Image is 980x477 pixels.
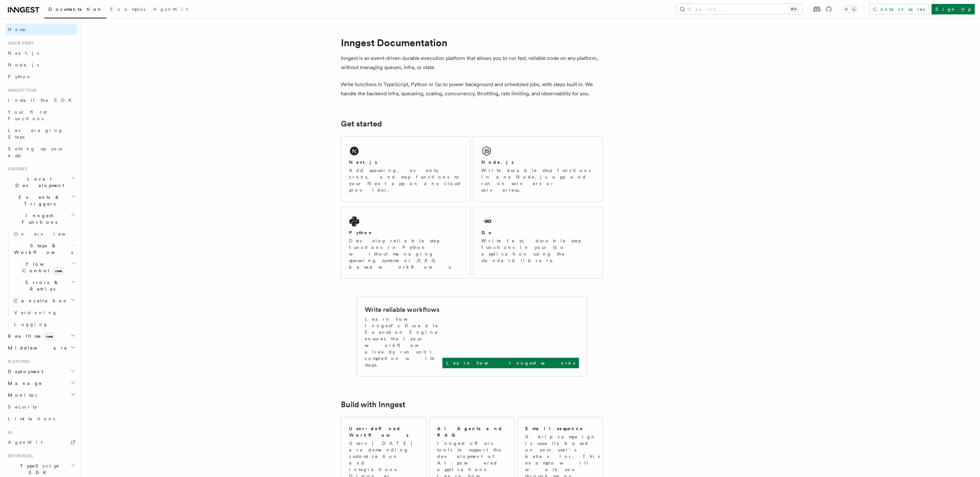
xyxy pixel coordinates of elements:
[11,258,77,277] button: Flow Controlnew
[11,279,71,292] span: Errors & Retries
[106,2,149,18] a: Examples
[14,231,82,237] span: Overview
[473,207,603,278] a: GoWrite fast, durable step functions in your Go application using the standard library.
[11,297,68,304] span: Cancellation
[5,392,39,398] span: Monitor
[365,316,442,368] p: Learn how Inngest's Durable Execution Engine ensures that your workflow already run until complet...
[153,7,188,12] span: AgentKit
[341,207,471,278] a: PythonDevelop reliable step functions in Python without managing queueing systems or DAG based wo...
[5,47,77,59] a: Next.js
[8,98,76,103] span: Install the SDK
[11,242,73,256] span: Steps & Workflows
[5,401,77,413] a: Security
[5,210,77,228] button: Inngest Functions
[341,54,603,72] p: Inngest is an event-driven durable execution platform that allows you to run fast, reliable code ...
[5,94,77,106] a: Install the SDK
[8,416,55,421] span: Limitations
[11,240,77,258] button: Steps & Workflows
[365,305,439,314] h2: Write reliable workflows
[341,37,603,48] h1: Inngest Documentation
[5,333,55,339] span: Realtime
[11,228,77,240] a: Overview
[5,345,67,351] span: Middleware
[149,2,192,18] a: AgentKit
[8,440,43,445] span: AgentKit
[5,377,77,389] button: Manage
[5,173,77,191] button: Local Development
[14,322,48,327] span: Logging
[349,238,462,270] p: Develop reliable step functions in Python without managing queueing systems or DAG based workflows.
[5,143,77,161] a: Setting up your app
[789,6,798,12] kbd: ⌘K
[341,119,382,128] a: Get started
[5,106,77,124] a: Your first Functions
[110,7,145,12] span: Examples
[341,80,603,98] p: Write functions in TypeScript, Python or Go to power background and scheduled jobs, with steps bu...
[5,59,77,71] a: Node.js
[5,228,77,330] div: Inngest Functions
[932,4,975,14] a: Sign Up
[5,436,77,448] a: AgentKit
[8,50,39,56] span: Next.js
[869,4,929,14] a: Contact sales
[481,238,595,264] p: Write fast, durable step functions in your Go application using the standard library.
[8,26,26,33] span: Home
[481,167,595,193] p: Write durable step functions in any Node.js app and run on servers or serverless.
[8,74,32,79] span: Python
[5,41,34,46] span: Quick start
[8,404,37,410] span: Security
[5,413,77,425] a: Limitations
[5,124,77,143] a: Leveraging Steps
[446,360,575,366] p: Learn how Inngest works
[11,277,77,295] button: Errors & Retries
[5,88,37,93] span: Inngest tour
[525,425,583,432] h2: Email sequence
[5,380,42,387] span: Manage
[5,359,29,364] span: Platform
[8,109,47,121] span: Your first Functions
[481,229,493,236] h2: Go
[676,4,802,14] button: Search...⌘K
[842,5,858,13] button: Toggle dark mode
[5,463,71,476] span: TypeScript SDK
[5,366,77,377] button: Deployment
[349,425,418,438] h2: User-defined Workflows
[5,453,33,459] span: References
[5,330,77,342] button: Realtimenew
[341,136,471,201] a: Next.jsAdd queueing, events, crons, and step functions to your Next app on any cloud provider.
[5,71,77,83] a: Python
[442,358,579,368] a: Learn how Inngest works
[473,136,603,201] a: Node.jsWrite durable step functions in any Node.js app and run on servers or serverless.
[5,368,43,375] span: Deployment
[8,62,39,67] span: Node.js
[349,159,377,165] h2: Next.js
[14,310,57,315] span: Versioning
[11,307,77,318] a: Versioning
[5,430,12,435] span: AI
[437,425,507,438] h2: AI Agents and RAG
[5,212,71,225] span: Inngest Functions
[11,295,77,307] button: Cancellation
[5,24,77,35] a: Home
[48,7,102,12] span: Documentation
[44,333,55,340] span: new
[5,342,77,354] button: Middleware
[481,159,514,165] h2: Node.js
[5,194,71,207] span: Events & Triggers
[53,267,64,275] span: new
[8,128,63,140] span: Leveraging Steps
[341,400,405,409] a: Build with Inngest
[11,318,77,330] a: Logging
[349,229,373,236] h2: Python
[45,2,106,18] a: Documentation
[349,167,462,193] p: Add queueing, events, crons, and step functions to your Next app on any cloud provider.
[11,261,72,274] span: Flow Control
[5,176,71,189] span: Local Development
[8,146,64,158] span: Setting up your app
[5,389,77,401] button: Monitor
[5,191,77,210] button: Events & Triggers
[5,166,27,172] span: Features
